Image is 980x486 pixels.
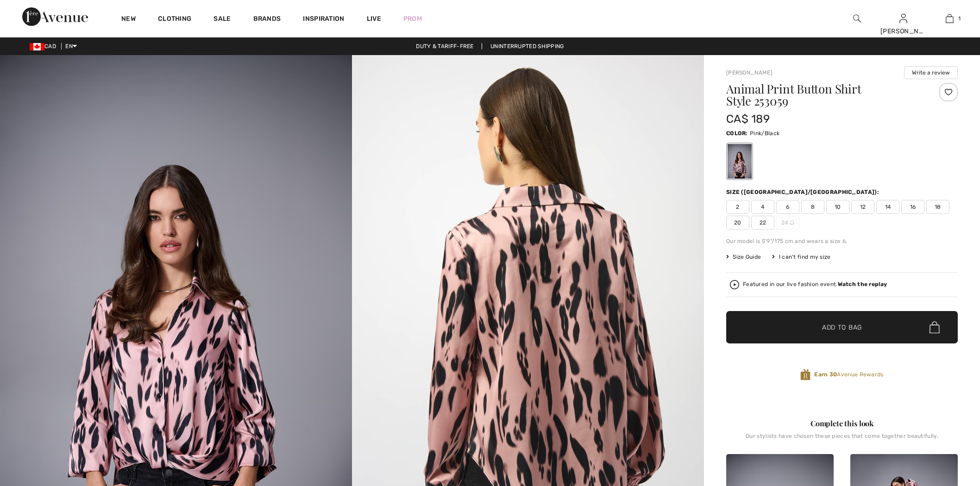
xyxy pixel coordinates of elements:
strong: Watch the replay [838,281,887,287]
button: Write a review [904,66,958,79]
span: 4 [751,200,774,214]
img: ring-m.svg [790,220,794,225]
span: 20 [726,216,749,230]
a: Sale [214,15,231,25]
span: 1 [958,14,961,23]
span: Size Guide [726,253,761,261]
div: I can't find my size [772,253,830,261]
span: EN [65,43,77,50]
span: 18 [926,200,949,214]
span: CAD [30,43,60,50]
a: New [121,15,136,25]
span: Color: [726,130,748,137]
span: 8 [801,200,824,214]
span: 14 [876,200,899,214]
img: 1ère Avenue [22,7,88,26]
span: 24 [776,216,799,230]
a: Brands [253,15,281,25]
span: CA$ 189 [726,112,770,125]
a: [PERSON_NAME] [726,69,773,76]
strong: Earn 30 [814,371,837,378]
div: Size ([GEOGRAPHIC_DATA]/[GEOGRAPHIC_DATA]): [726,188,881,196]
span: 10 [826,200,849,214]
a: 1 [927,13,972,24]
span: 6 [776,200,799,214]
span: 22 [751,216,774,230]
img: Canadian Dollar [30,43,44,50]
span: 12 [851,200,874,214]
img: Avenue Rewards [800,368,810,381]
img: My Bag [946,13,954,24]
div: Our stylists have chosen these pieces that come together beautifully. [726,433,958,447]
span: Inspiration [303,15,344,25]
div: Pink/Black [728,144,752,179]
img: My Info [899,13,907,24]
div: Featured in our live fashion event. [743,281,887,287]
div: [PERSON_NAME] [880,26,926,36]
a: Prom [403,14,422,24]
button: Add to Bag [726,311,958,343]
span: 16 [901,200,924,214]
a: Live [367,14,381,24]
div: Our model is 5'9"/175 cm and wears a size 6. [726,237,958,245]
a: Clothing [158,15,191,25]
div: Complete this look [726,418,958,429]
span: Add to Bag [822,323,862,332]
a: Sign In [899,14,907,23]
img: search the website [853,13,861,24]
img: Bag.svg [930,321,940,333]
img: Watch the replay [730,280,739,289]
span: Avenue Rewards [814,370,883,379]
span: Pink/Black [750,130,779,137]
span: 2 [726,200,749,214]
h1: Animal Print Button Shirt Style 253059 [726,83,919,107]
